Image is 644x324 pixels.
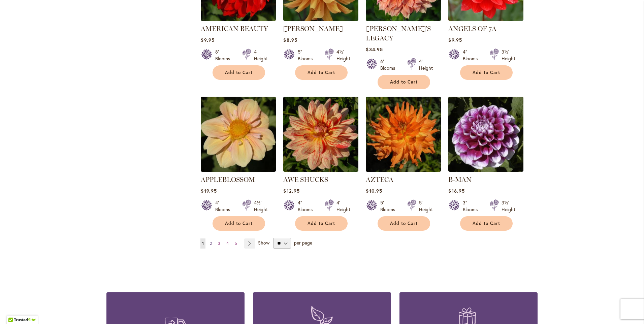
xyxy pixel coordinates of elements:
[201,97,276,172] img: APPLEBLOSSOM
[213,216,265,231] button: Add to Cart
[201,37,214,43] span: $9.95
[380,199,399,213] div: 5" Blooms
[419,199,433,213] div: 5' Height
[473,70,500,75] span: Add to Cart
[226,241,229,246] span: 4
[201,188,217,194] span: $19.95
[298,48,317,62] div: 5" Blooms
[283,37,297,43] span: $8.95
[5,300,24,319] iframe: Launch Accessibility Center
[225,238,230,249] a: 4
[463,199,482,213] div: 3" Blooms
[283,188,299,194] span: $12.95
[201,16,276,22] a: AMERICAN BEAUTY
[473,221,500,226] span: Add to Cart
[218,241,220,246] span: 3
[294,239,312,246] span: per page
[378,216,430,231] button: Add to Cart
[419,58,433,71] div: 4' Height
[390,221,418,226] span: Add to Cart
[208,238,214,249] a: 2
[283,25,343,33] a: [PERSON_NAME]
[308,70,335,75] span: Add to Cart
[366,175,393,184] a: AZTECA
[336,199,350,213] div: 4' Height
[283,175,328,184] a: AWE SHUCKS
[225,70,253,75] span: Add to Cart
[295,216,348,231] button: Add to Cart
[390,79,418,85] span: Add to Cart
[448,175,472,184] a: B-MAN
[448,167,523,173] a: B-MAN
[235,241,237,246] span: 5
[213,65,265,80] button: Add to Cart
[366,167,441,173] a: AZTECA
[201,25,268,33] a: AMERICAN BEAUTY
[448,37,462,43] span: $9.95
[201,167,276,173] a: APPLEBLOSSOM
[215,199,234,213] div: 4" Blooms
[366,97,441,172] img: AZTECA
[295,65,348,80] button: Add to Cart
[448,97,523,172] img: B-MAN
[448,16,523,22] a: ANGELS OF 7A
[366,25,431,42] a: [PERSON_NAME]'S LEGACY
[254,199,268,213] div: 4½' Height
[463,48,482,62] div: 4" Blooms
[502,199,515,213] div: 3½' Height
[380,58,399,71] div: 6" Blooms
[202,241,204,246] span: 1
[225,221,253,226] span: Add to Cart
[210,241,212,246] span: 2
[283,16,358,22] a: ANDREW CHARLES
[366,188,382,194] span: $10.95
[366,16,441,22] a: Andy's Legacy
[460,216,513,231] button: Add to Cart
[258,239,269,246] span: Show
[201,175,255,184] a: APPLEBLOSSOM
[448,25,496,33] a: ANGELS OF 7A
[460,65,513,80] button: Add to Cart
[378,75,430,89] button: Add to Cart
[308,221,335,226] span: Add to Cart
[254,48,268,62] div: 4' Height
[502,48,515,62] div: 3½' Height
[298,199,317,213] div: 4" Blooms
[283,167,358,173] a: AWE SHUCKS
[448,188,464,194] span: $16.95
[366,46,383,53] span: $34.95
[233,238,239,249] a: 5
[215,48,234,62] div: 8" Blooms
[216,238,222,249] a: 3
[283,97,358,172] img: AWE SHUCKS
[336,48,350,62] div: 4½' Height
